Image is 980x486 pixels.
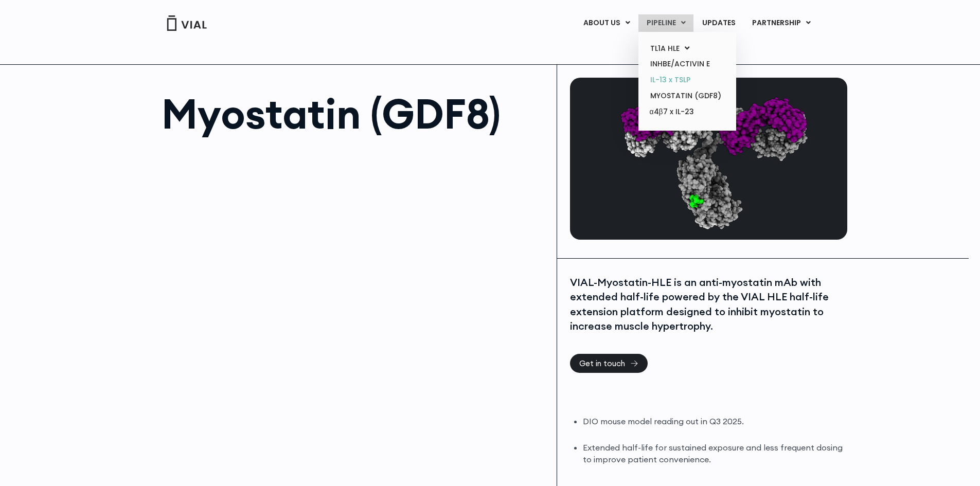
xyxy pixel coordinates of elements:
a: MYOSTATIN (GDF8) [642,88,732,104]
a: ABOUT USMenu Toggle [575,14,638,32]
a: α4β7 x IL-23 [642,104,732,120]
div: VIAL-Myostatin-HLE is an anti-myostatin mAb with extended half-life powered by the VIAL HLE half-... [570,275,845,334]
a: PARTNERSHIPMenu Toggle [744,14,819,32]
a: TL1A HLEMenu Toggle [642,41,732,57]
li: Extended half-life for sustained exposure and less frequent dosing to improve patient convenience. [583,442,845,465]
h1: Myostatin (GDF8) [162,93,547,134]
a: PIPELINEMenu Toggle [638,14,693,32]
li: DIO mouse model reading out in Q3 2025. [583,416,845,427]
a: Get in touch [570,354,648,373]
img: Vial Logo [166,15,207,31]
a: IL-13 x TSLP [642,72,732,88]
a: INHBE/ACTIVIN E [642,56,732,72]
a: UPDATES [694,14,743,32]
span: Get in touch [579,359,625,367]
